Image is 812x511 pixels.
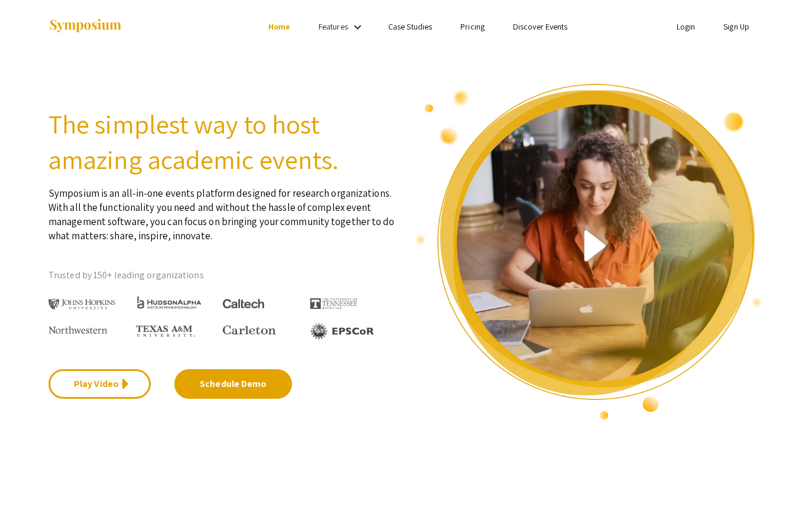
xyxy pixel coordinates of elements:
img: Northwestern [48,326,108,333]
iframe: Chat [9,458,50,502]
img: Caltech [223,299,264,309]
a: Home [268,21,290,32]
img: EPSCOR [310,323,375,340]
img: The University of Tennessee [310,298,358,309]
a: Discover Events [513,21,568,32]
mat-icon: Expand Features list [350,20,365,34]
p: Symposium is an all-in-one events platform designed for research organizations. With all the func... [48,177,397,243]
img: Carleton [223,326,276,335]
a: Features [319,21,348,32]
img: HudsonAlpha [136,295,203,309]
a: Pricing [460,21,485,32]
img: Symposium by ForagerOne [48,18,122,34]
h2: The simplest way to host amazing academic events. [48,106,397,177]
a: Case Studies [388,21,432,32]
p: Trusted by 150+ leading organizations [48,266,397,284]
a: Sign Up [723,21,749,32]
img: video overview of Symposium [415,83,764,421]
img: Texas A&M University [136,326,195,337]
a: Schedule Demo [174,369,292,399]
a: Play Video [48,369,151,399]
a: Login [677,21,696,32]
img: Johns Hopkins University [48,299,115,310]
